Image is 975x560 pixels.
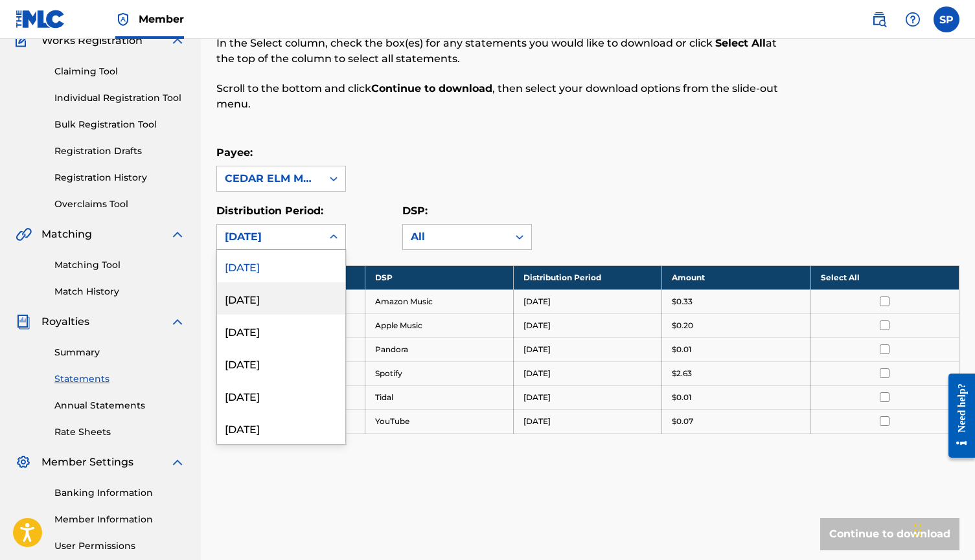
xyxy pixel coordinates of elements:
[216,36,788,67] p: In the Select column, check the box(es) for any statements you would like to download or click at...
[54,539,185,553] a: User Permissions
[514,313,662,337] td: [DATE]
[16,227,32,242] img: Matching
[514,361,662,385] td: [DATE]
[170,314,185,330] img: expand
[514,385,662,409] td: [DATE]
[54,513,185,526] a: Member Information
[170,33,185,49] img: expand
[41,314,89,330] span: Royalties
[514,265,662,289] th: Distribution Period
[365,361,513,385] td: Spotify
[662,265,810,289] th: Amount
[54,486,185,500] a: Banking Information
[41,227,92,242] span: Matching
[54,346,185,359] a: Summary
[54,258,185,272] a: Matching Tool
[715,37,766,49] strong: Select All
[16,33,32,49] img: Works Registration
[910,498,975,560] iframe: Chat Widget
[216,146,253,159] label: Payee:
[54,91,185,105] a: Individual Registration Tool
[170,227,185,242] img: expand
[16,314,31,330] img: Royalties
[411,229,500,245] div: All
[54,144,185,158] a: Registration Drafts
[402,205,428,217] label: DSP:
[939,363,975,469] iframe: Resource Center
[54,372,185,386] a: Statements
[217,282,345,315] div: [DATE]
[41,33,143,49] span: Works Registration
[514,337,662,361] td: [DATE]
[16,10,65,28] img: MLC Logo
[365,265,513,289] th: DSP
[54,425,185,439] a: Rate Sheets
[217,250,345,282] div: [DATE]
[16,454,31,470] img: Member Settings
[365,385,513,409] td: Tidal
[514,289,662,313] td: [DATE]
[54,171,185,185] a: Registration History
[672,416,693,427] p: $0.07
[225,229,314,245] div: [DATE]
[810,265,959,289] th: Select All
[54,65,185,78] a: Claiming Tool
[914,511,922,550] div: Drag
[365,289,513,313] td: Amazon Music
[54,399,185,412] a: Annual Statements
[672,368,692,379] p: $2.63
[934,6,959,32] div: User Menu
[365,313,513,337] td: Apple Music
[41,454,133,470] span: Member Settings
[54,118,185,131] a: Bulk Registration Tool
[217,412,345,444] div: [DATE]
[365,337,513,361] td: Pandora
[365,409,513,433] td: YouTube
[217,379,345,412] div: [DATE]
[905,12,921,27] img: help
[217,347,345,379] div: [DATE]
[514,409,662,433] td: [DATE]
[871,12,887,27] img: search
[866,6,892,32] a: Public Search
[54,285,185,298] a: Match History
[170,454,185,470] img: expand
[115,12,131,27] img: Top Rightsholder
[217,315,345,347] div: [DATE]
[139,12,184,27] span: Member
[225,171,314,186] div: CEDAR ELM MUSIC
[216,81,788,112] p: Scroll to the bottom and click , then select your download options from the slide-out menu.
[672,296,693,308] p: $0.33
[900,6,926,32] div: Help
[54,197,185,211] a: Overclaims Tool
[672,344,691,355] p: $0.01
[371,82,492,95] strong: Continue to download
[672,392,691,403] p: $0.01
[216,205,323,217] label: Distribution Period:
[672,320,693,331] p: $0.20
